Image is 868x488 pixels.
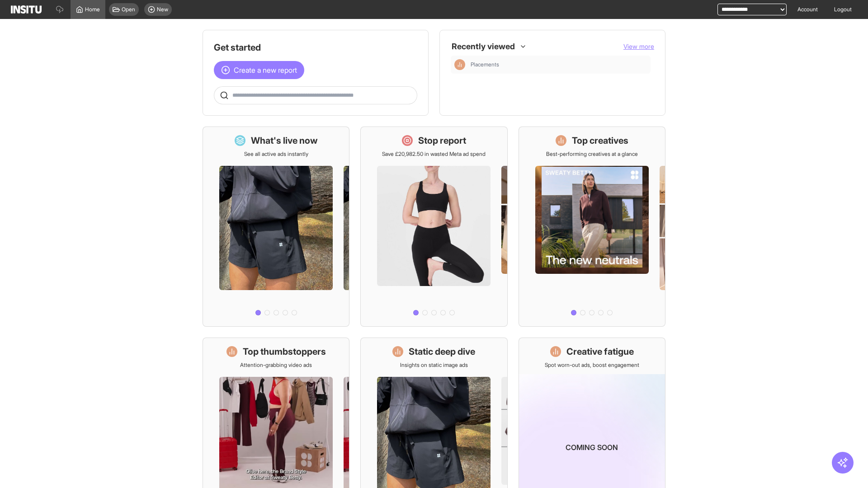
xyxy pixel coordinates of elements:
p: See all active ads instantly [244,150,308,158]
p: Attention-grabbing video ads [240,361,312,369]
h1: What's live now [251,134,318,147]
a: Top creativesBest-performing creatives at a glance [519,127,665,327]
p: Best-performing creatives at a glance [546,150,638,158]
img: Logo [11,5,42,14]
p: Insights on static image ads [400,361,468,369]
span: Placements [471,61,499,68]
span: View more [623,42,654,50]
a: What's live nowSee all active ads instantly [203,127,349,327]
span: New [157,6,168,13]
button: Create a new report [214,61,304,79]
p: Save £20,982.50 in wasted Meta ad spend [382,150,486,158]
span: Create a new report [234,65,297,75]
h1: Stop report [418,134,466,147]
div: Insights [454,59,465,70]
h1: Top thumbstoppers [243,345,326,358]
button: View more [623,42,654,51]
a: Stop reportSave £20,982.50 in wasted Meta ad spend [360,127,507,327]
h1: Top creatives [572,134,628,147]
h1: Static deep dive [409,345,475,358]
span: Placements [471,61,647,68]
span: Open [122,6,135,13]
h1: Get started [214,41,417,54]
span: Home [85,6,100,13]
